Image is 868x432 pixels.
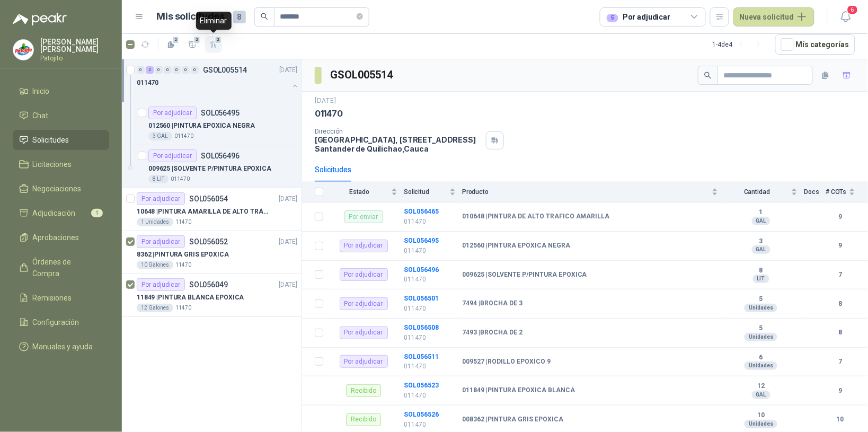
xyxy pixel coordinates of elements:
[724,182,804,202] th: Cantidad
[404,391,456,401] p: 011470
[724,208,798,217] b: 1
[826,182,868,202] th: # COTs
[724,237,798,246] b: 3
[315,164,351,175] div: Solicitudes
[33,183,82,195] span: Negociaciones
[752,391,770,399] div: GAL
[137,235,185,248] div: Por adjudicar
[13,130,109,150] a: Solicitudes
[826,415,855,425] b: 10
[733,7,814,27] button: Nueva solicitud
[752,217,770,225] div: GAL
[753,275,769,283] div: LIT
[404,420,456,430] p: 011470
[91,209,103,217] span: 1
[137,250,229,260] p: 8362 | PINTURA GRIS EPOXICA
[404,275,456,285] p: 011470
[148,107,197,119] div: Por adjudicar
[404,324,439,331] a: SOL056508
[404,246,456,256] p: 011470
[826,241,855,251] b: 9
[33,292,72,304] span: Remisiones
[346,413,381,426] div: Recibido
[404,295,439,302] b: SOL056501
[330,67,394,83] h3: GSOL005514
[205,36,222,53] button: 2
[196,12,232,30] div: Eliminar
[344,210,383,223] div: Por enviar
[462,386,575,395] b: 011849 | PINTURA EPOXICA BLANCA
[13,288,109,308] a: Remisiones
[148,132,172,140] div: 3 GAL
[752,245,770,254] div: GAL
[404,182,462,202] th: Solicitud
[175,304,191,312] p: 11470
[122,102,302,145] a: Por adjudicarSOL056495012560 |PINTURA EPOXICA NEGRA3 GAL011470
[330,188,389,196] span: Estado
[13,81,109,101] a: Inicio
[33,134,69,146] span: Solicitudes
[826,386,855,396] b: 9
[404,353,439,360] b: SOL056511
[404,208,439,215] a: SOL056465
[233,11,246,23] span: 8
[462,182,724,202] th: Producto
[13,154,109,174] a: Licitaciones
[13,312,109,332] a: Configuración
[315,128,482,135] p: Dirección
[330,182,404,202] th: Estado
[261,13,268,20] span: search
[148,121,255,131] p: 012560 | PINTURA EPOXICA NEGRA
[607,11,670,23] div: Por adjudicar
[340,268,388,281] div: Por adjudicar
[146,66,154,74] div: 2
[13,203,109,223] a: Adjudicación1
[404,266,439,274] a: SOL056496
[189,238,228,245] p: SOL056052
[404,362,456,372] p: 011470
[836,7,855,27] button: 6
[315,96,336,106] p: [DATE]
[357,12,363,22] span: close-circle
[826,357,855,367] b: 7
[462,416,563,424] b: 008362 | PINTURA GRIS EPOXICA
[462,358,551,366] b: 009527 | RODILLO EPOXICO 9
[745,362,777,370] div: Unidades
[215,36,222,44] span: 2
[137,218,173,226] div: 1 Unidades
[203,66,247,74] p: GSOL005514
[122,145,302,188] a: Por adjudicarSOL056496009625 |SOLVENTE P/PINTURA EPOXICA8 LIT011470
[122,274,302,317] a: Por adjudicarSOL056049[DATE] 11849 |PINTURA BLANCA EPOXICA12 Galones11470
[404,411,439,418] b: SOL056526
[279,237,297,247] p: [DATE]
[13,40,33,60] img: Company Logo
[346,384,381,397] div: Recibido
[148,164,271,174] p: 009625 | SOLVENTE P/PINTURA EPOXICA
[704,72,712,79] span: search
[137,192,185,205] div: Por adjudicar
[462,188,710,196] span: Producto
[724,411,798,420] b: 10
[462,329,522,337] b: 7493 | BROCHA DE 2
[13,337,109,357] a: Manuales y ayuda
[13,252,109,284] a: Órdenes de Compra
[13,105,109,126] a: Chat
[33,232,79,243] span: Aprobaciones
[13,227,109,248] a: Aprobaciones
[713,36,767,53] div: 1 - 4 de 4
[804,182,826,202] th: Docs
[33,85,50,97] span: Inicio
[826,212,855,222] b: 9
[724,324,798,333] b: 5
[33,207,76,219] span: Adjudicación
[340,355,388,368] div: Por adjudicar
[172,36,180,44] span: 2
[724,188,789,196] span: Cantidad
[404,382,439,389] a: SOL056523
[171,175,190,183] p: 011470
[404,188,447,196] span: Solicitud
[340,240,388,252] div: Por adjudicar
